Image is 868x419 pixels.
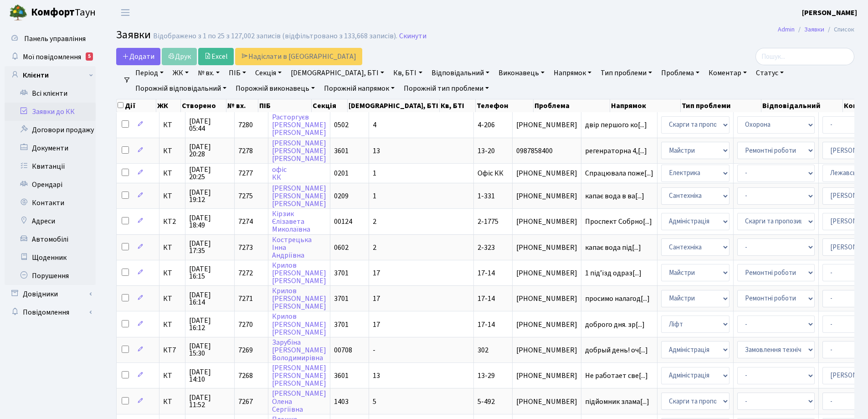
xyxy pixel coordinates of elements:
span: [DATE] 17:35 [189,240,231,254]
span: Не работает све[...] [585,371,648,381]
span: КТ [163,147,181,155]
span: 7270 [238,320,253,330]
span: 0209 [334,191,349,201]
span: 7267 [238,397,253,407]
a: ЖК [169,65,192,81]
a: Квитанції [5,157,96,176]
a: Довідники [5,285,96,303]
a: Порожній відповідальний [132,81,230,96]
span: КТ [163,269,181,277]
th: Дії [117,99,156,112]
span: [DATE] 18:49 [189,214,231,229]
span: 17-14 [478,268,495,278]
span: двір першого ко[...] [585,120,647,130]
b: Комфорт [31,5,75,20]
a: Расторгуєв[PERSON_NAME][PERSON_NAME] [272,112,326,138]
span: [DATE] 05:44 [189,118,231,132]
th: Тип проблеми [681,99,761,112]
a: Крилов[PERSON_NAME][PERSON_NAME] [272,260,326,286]
span: 7272 [238,268,253,278]
a: Щоденник [5,248,96,267]
th: Напрямок [610,99,681,112]
a: Кв, БТІ [390,65,426,81]
span: 7268 [238,371,253,381]
a: [PERSON_NAME] [802,7,857,18]
span: [DATE] 16:12 [189,317,231,331]
a: № вх. [194,65,223,81]
span: Таун [31,5,96,21]
span: 13 [373,146,380,156]
span: [DATE] 19:12 [189,189,231,203]
b: [PERSON_NAME] [802,8,857,18]
span: [PHONE_NUMBER] [516,321,577,328]
span: 7280 [238,120,253,130]
span: 7278 [238,146,253,156]
span: Панель управління [24,34,86,44]
a: Порожній тип проблеми [400,81,493,96]
span: КТ [163,170,181,177]
button: Переключити навігацію [114,5,137,20]
span: Проспект Собрно[...] [585,217,652,227]
span: 1403 [334,397,349,407]
span: 2 [373,243,376,253]
a: Клієнти [5,66,96,84]
span: Додати [122,52,154,62]
span: 7277 [238,168,253,178]
span: Заявки [116,27,151,43]
input: Пошук... [755,48,854,65]
a: Орендарі [5,176,96,194]
span: 17 [373,320,380,330]
span: 3601 [334,146,349,156]
a: Коментар [705,65,750,81]
span: 302 [478,345,488,355]
a: Контакти [5,194,96,212]
a: Адреси [5,212,96,230]
span: 5-492 [478,397,495,407]
a: Статус [752,65,787,81]
th: [DEMOGRAPHIC_DATA], БТІ [348,99,440,112]
span: КТ2 [163,218,181,225]
th: ПІБ [258,99,312,112]
a: Скинути [399,32,426,41]
span: 1-331 [478,191,495,201]
span: 17 [373,268,380,278]
span: 1 [373,168,376,178]
span: 2 [373,217,376,227]
span: 3701 [334,268,349,278]
span: [DATE] 16:14 [189,291,231,306]
a: Admin [778,25,795,34]
span: 13-29 [478,371,495,381]
a: Порожній виконавець [232,81,318,96]
span: [PHONE_NUMBER] [516,192,577,200]
span: Мої повідомлення [23,52,81,62]
div: 5 [86,52,93,61]
a: Секція [252,65,285,81]
a: Зарубіна[PERSON_NAME]Володимирівна [272,337,326,363]
a: Крилов[PERSON_NAME][PERSON_NAME] [272,312,326,337]
a: Договори продажу [5,121,96,139]
span: - [373,345,375,355]
a: Excel [198,48,234,65]
span: 0602 [334,243,349,253]
span: КТ7 [163,347,181,354]
span: Офіс КК [478,168,503,178]
a: КострецькаІннаАндріївна [272,235,312,260]
span: 7271 [238,294,253,304]
span: просимо налагод[...] [585,294,650,304]
nav: breadcrumb [764,20,868,39]
span: 3701 [334,294,349,304]
a: [PERSON_NAME][PERSON_NAME][PERSON_NAME] [272,363,326,388]
span: [PHONE_NUMBER] [516,372,577,379]
span: 2-1775 [478,217,498,227]
span: КТ [163,244,181,251]
span: 5 [373,397,376,407]
th: ЖК [156,99,181,112]
a: Крилов[PERSON_NAME][PERSON_NAME] [272,286,326,311]
th: Відповідальний [761,99,843,112]
a: Відповідальний [428,65,493,81]
a: офісКК [272,165,287,182]
a: Автомобілі [5,230,96,248]
a: Проблема [657,65,703,81]
span: капає вода під[...] [585,243,641,253]
span: 17-14 [478,320,495,330]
